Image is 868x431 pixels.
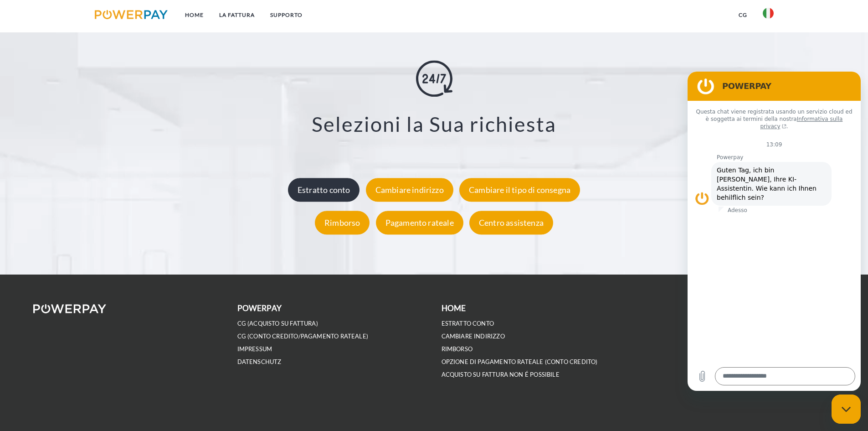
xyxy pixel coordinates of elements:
a: Home [177,7,211,23]
a: RIMBORSO [442,345,473,353]
a: Estratto conto [286,185,362,195]
iframe: Pulsante per aprire la finestra di messaggistica, conversazione in corso [832,395,861,424]
div: Rimborso [315,211,370,234]
div: Cambiare il tipo di consegna [459,178,580,202]
div: Pagamento rateale [376,211,463,234]
div: Estratto conto [288,178,360,202]
a: Cambiare indirizzo [364,185,456,195]
a: ACQUISTO SU FATTURA NON É POSSIBILE [442,371,560,379]
img: logo-powerpay.svg [95,10,168,19]
div: Cambiare indirizzo [366,178,453,202]
a: LA FATTURA [211,7,262,23]
a: Rimborso [313,218,372,228]
a: Supporto [262,7,310,23]
a: IMPRESSUM [237,345,272,353]
a: Pagamento rateale [374,218,466,228]
a: CG (Acquisto su fattura) [237,320,318,327]
a: Cambiare il tipo di consegna [457,185,582,195]
img: online-shopping.svg [416,61,452,97]
iframe: Finestra di messaggistica [688,72,861,391]
img: it [763,8,774,19]
a: CG [731,7,755,23]
img: logo-powerpay-white.svg [33,304,107,313]
a: ESTRATTO CONTO [442,320,494,327]
div: Centro assistenza [469,211,553,234]
b: POWERPAY [237,303,282,313]
h3: Selezioni la Sua richiesta [55,112,813,137]
a: CAMBIARE INDIRIZZO [442,332,505,340]
a: CG (Conto Credito/Pagamento rateale) [237,332,368,340]
b: Home [442,303,466,313]
a: DATENSCHUTZ [237,358,282,366]
a: OPZIONE DI PAGAMENTO RATEALE (Conto Credito) [442,358,598,366]
a: Centro assistenza [467,218,555,228]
